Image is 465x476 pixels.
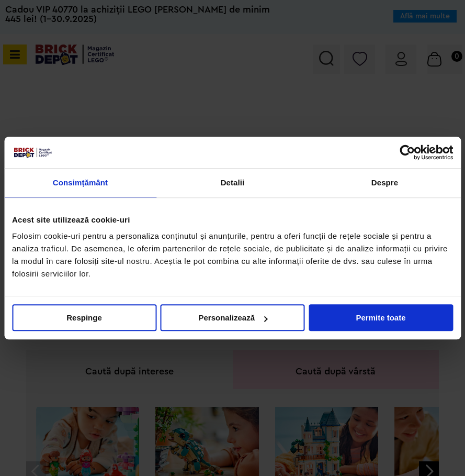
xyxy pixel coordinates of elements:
[4,169,156,197] a: Consimțământ
[309,304,453,331] button: Permite toate
[12,304,156,331] button: Respinge
[12,214,453,226] div: Acest site utilizează cookie-uri
[12,147,53,158] img: siglă
[161,304,305,331] button: Personalizează
[156,169,309,197] a: Detalii
[12,230,453,280] div: Folosim cookie-uri pentru a personaliza conținutul și anunțurile, pentru a oferi funcții de rețel...
[309,169,461,197] a: Despre
[361,145,453,160] a: Usercentrics Cookiebot - opens in a new window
